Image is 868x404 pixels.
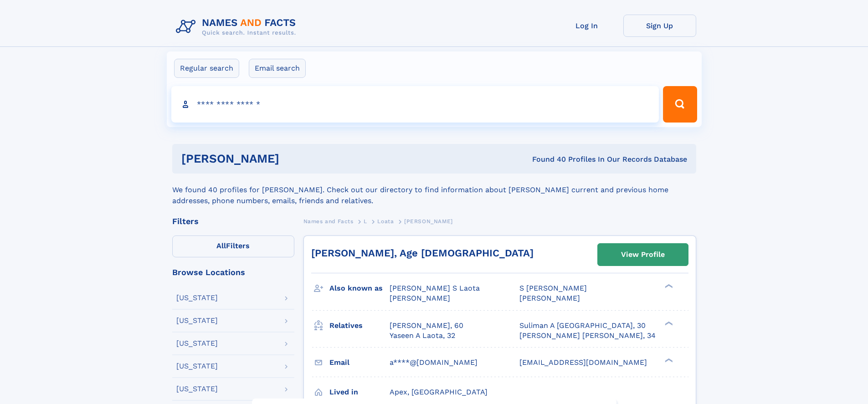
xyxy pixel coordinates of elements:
span: Loata [377,218,394,225]
div: We found 40 profiles for [PERSON_NAME]. Check out our directory to find information about [PERSON... [172,174,696,206]
img: Logo Names and Facts [172,15,303,39]
div: ❯ [663,357,673,363]
h3: Email [329,355,390,370]
a: [PERSON_NAME], 60 [390,321,463,331]
label: Filters [172,235,294,257]
div: Found 40 Profiles In Our Records Database [406,154,687,164]
span: L [364,218,367,225]
div: [US_STATE] [176,385,218,393]
h3: Relatives [329,318,390,333]
h1: [PERSON_NAME] [181,153,406,164]
div: Filters [172,217,294,225]
a: View Profile [598,244,688,266]
label: Regular search [174,59,239,78]
span: [PERSON_NAME] [519,294,580,302]
div: ❯ [663,283,673,289]
h3: Lived in [329,384,390,400]
div: Browse Locations [172,268,294,276]
a: [PERSON_NAME] [PERSON_NAME], 34 [519,331,656,341]
span: Apex, [GEOGRAPHIC_DATA] [390,388,488,396]
span: All [216,241,226,250]
div: ❯ [663,320,673,326]
input: search input [171,86,659,123]
div: [US_STATE] [176,317,218,324]
a: Names and Facts [303,215,354,227]
button: Search Button [663,86,697,123]
a: Suliman A [GEOGRAPHIC_DATA], 30 [519,321,646,331]
div: [US_STATE] [176,363,218,370]
span: S [PERSON_NAME] [519,284,587,292]
span: [EMAIL_ADDRESS][DOMAIN_NAME] [519,358,647,367]
a: [PERSON_NAME], Age [DEMOGRAPHIC_DATA] [311,247,534,259]
label: Email search [249,59,306,78]
a: L [364,215,367,227]
a: Sign Up [623,15,696,37]
a: Log In [550,15,623,37]
a: Loata [377,215,394,227]
h3: Also known as [329,281,390,296]
span: [PERSON_NAME] S Laota [390,284,480,292]
div: [US_STATE] [176,294,218,302]
div: View Profile [621,244,665,265]
span: [PERSON_NAME] [390,294,450,302]
span: [PERSON_NAME] [404,218,453,225]
div: [US_STATE] [176,340,218,347]
a: Yaseen A Laota, 32 [390,331,455,341]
